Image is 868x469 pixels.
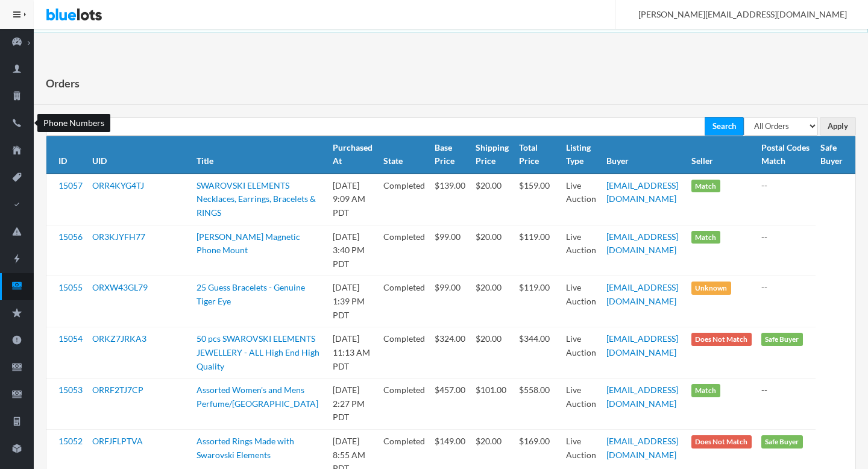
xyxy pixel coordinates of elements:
a: [EMAIL_ADDRESS][DOMAIN_NAME] [606,180,678,204]
a: [EMAIL_ADDRESS][DOMAIN_NAME] [606,333,678,357]
td: $20.00 [471,276,514,327]
span: Match [691,384,720,397]
td: -- [756,379,816,430]
td: [DATE] 3:40 PM PDT [328,225,379,276]
th: Listing Type [561,136,602,174]
td: Completed [379,174,430,225]
a: 15054 [58,333,83,344]
td: -- [756,225,816,276]
td: $119.00 [514,276,561,327]
span: Safe Buyer [761,333,803,346]
a: 50 pcs SWAROVSKI ELEMENTS JEWELLERY - ALL High End High Quality [197,333,319,371]
a: Assorted Women's and Mens Perfume/[GEOGRAPHIC_DATA] [197,385,318,409]
span: Does Not Match [691,333,752,346]
a: [EMAIL_ADDRESS][DOMAIN_NAME] [606,231,678,256]
td: $20.00 [471,225,514,276]
h1: Orders [46,74,80,92]
a: ORRF2TJ7CP [92,385,143,395]
span: Does Not Match [691,435,752,449]
td: Live Auction [561,225,602,276]
td: Completed [379,276,430,327]
input: Search [705,117,744,136]
th: Seller [687,136,756,174]
td: $99.00 [430,276,470,327]
th: Shipping Price [471,136,514,174]
td: [DATE] 9:09 AM PDT [328,174,379,225]
td: -- [756,276,816,327]
td: $159.00 [514,174,561,225]
a: [EMAIL_ADDRESS][DOMAIN_NAME] [606,436,678,460]
td: Completed [379,225,430,276]
a: 15056 [58,231,83,242]
a: SWAROVSKI ELEMENTS Necklaces, Earrings, Bracelets & RINGS [197,180,316,218]
a: [EMAIL_ADDRESS][DOMAIN_NAME] [606,385,678,409]
td: Live Auction [561,379,602,430]
td: Live Auction [561,327,602,379]
a: ORXW43GL79 [92,282,148,292]
td: [DATE] 11:13 AM PDT [328,327,379,379]
a: 25 Guess Bracelets - Genuine Tiger Eye [197,282,305,306]
th: Buyer [602,136,687,174]
a: ORR4KYG4TJ [92,180,144,190]
th: Purchased At [328,136,379,174]
td: $558.00 [514,379,561,430]
a: OR3KJYFH77 [92,231,145,242]
td: [DATE] 1:39 PM PDT [328,276,379,327]
td: Completed [379,327,430,379]
td: $324.00 [430,327,470,379]
th: State [379,136,430,174]
span: Match [691,231,720,244]
td: $139.00 [430,174,470,225]
th: Safe Buyer [816,136,855,174]
td: [DATE] 2:27 PM PDT [328,379,379,430]
td: -- [756,174,816,225]
a: 15053 [58,385,83,395]
a: [PERSON_NAME] Magnetic Phone Mount [197,231,300,256]
input: Apply [820,117,856,136]
td: Completed [379,379,430,430]
span: Match [691,180,720,193]
a: ORFJFLPTVA [92,436,143,446]
th: UID [87,136,192,174]
td: $119.00 [514,225,561,276]
span: Unknown [691,282,731,295]
a: [EMAIL_ADDRESS][DOMAIN_NAME] [606,282,678,306]
th: Postal Codes Match [756,136,816,174]
div: Phone Numbers [37,114,110,132]
a: ORKZ7JRKA3 [92,333,146,344]
th: Title [192,136,328,174]
td: Live Auction [561,276,602,327]
td: $20.00 [471,327,514,379]
a: Assorted Rings Made with Swarovski Elements [197,436,294,460]
td: $457.00 [430,379,470,430]
td: Live Auction [561,174,602,225]
span: [PERSON_NAME][EMAIL_ADDRESS][DOMAIN_NAME] [625,9,847,19]
a: 15052 [58,436,83,446]
span: Safe Buyer [761,435,803,449]
th: Base Price [430,136,470,174]
th: Total Price [514,136,561,174]
td: $20.00 [471,174,514,225]
th: ID [46,136,87,174]
td: $99.00 [430,225,470,276]
td: $344.00 [514,327,561,379]
a: 15055 [58,282,83,292]
a: 15057 [58,180,83,190]
td: $101.00 [471,379,514,430]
